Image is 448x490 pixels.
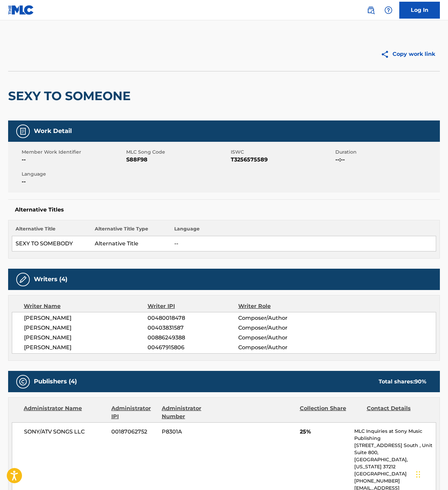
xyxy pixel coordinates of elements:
div: Administrator IPI [111,404,157,421]
span: Language [22,171,125,178]
h5: Writers (4) [34,275,67,283]
div: Total shares: [379,378,426,386]
span: P8301A [162,428,224,436]
p: MLC Inquiries at Sony Music Publishing [354,428,436,442]
span: -- [22,178,125,186]
span: 00886249388 [148,334,238,342]
span: Composer/Author [238,314,320,322]
h5: Alternative Titles [15,206,433,213]
span: T3256575589 [231,156,334,164]
span: S88F98 [126,156,229,164]
th: Language [171,225,436,236]
img: Publishers [19,378,27,386]
span: Composer/Author [238,343,320,352]
span: [PERSON_NAME] [24,343,148,352]
h5: Work Detail [34,127,72,135]
span: [PERSON_NAME] [24,314,148,322]
td: -- [171,236,436,251]
div: Writer IPI [148,302,238,310]
span: Member Work Identifier [22,149,125,156]
span: 90 % [415,378,426,385]
div: Drag [416,464,420,485]
a: Public Search [364,3,378,17]
div: Collection Share [300,404,362,421]
div: Administrator Number [162,404,224,421]
p: [GEOGRAPHIC_DATA], [US_STATE] 37212 [354,456,436,470]
span: 00467915806 [148,343,238,352]
td: SEXY TO SOMEBODY [12,236,92,251]
span: [PERSON_NAME] [24,334,148,342]
th: Alternative Title Type [91,225,171,236]
span: -- [22,156,125,164]
td: Alternative Title [91,236,171,251]
button: Copy work link [376,46,440,63]
span: Duration [335,149,438,156]
img: MLC Logo [8,5,34,15]
span: 00403831587 [148,324,238,332]
h5: Publishers (4) [34,378,77,385]
div: Writer Role [238,302,321,310]
span: 00480018478 [148,314,238,322]
span: Composer/Author [238,324,320,332]
img: help [384,6,393,14]
span: --:-- [335,156,438,164]
div: Administrator Name [24,404,106,421]
img: Writers [19,275,27,284]
img: Work Detail [19,127,27,135]
iframe: Chat Widget [414,458,448,490]
div: Contact Details [367,404,429,421]
p: [PHONE_NUMBER] [354,477,436,485]
h2: SEXY TO SOMEONE [8,88,134,104]
span: 25% [300,428,349,436]
div: Help [382,3,395,17]
span: 00187062752 [111,428,157,436]
span: Composer/Author [238,334,320,342]
span: ISWC [231,149,334,156]
p: [STREET_ADDRESS] South , Unit Suite 800, [354,442,436,456]
img: search [367,6,375,14]
p: [GEOGRAPHIC_DATA] [354,470,436,477]
span: SONY/ATV SONGS LLC [24,428,106,436]
span: [PERSON_NAME] [24,324,148,332]
div: Writer Name [24,302,148,310]
th: Alternative Title [12,225,92,236]
img: Copy work link [381,50,393,59]
span: MLC Song Code [126,149,229,156]
a: Log In [399,2,440,19]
